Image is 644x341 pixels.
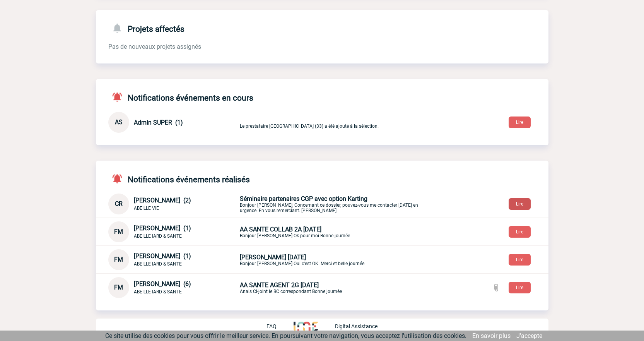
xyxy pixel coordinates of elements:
div: Conversation privée : Client - Agence [108,112,238,133]
span: FM [114,256,123,263]
span: ABEILLE VIE [134,206,159,211]
p: Bonjour [PERSON_NAME], Concernant ce dossier, pouvez-vous me contacter [DATE] en urgence. En vous... [240,195,422,213]
div: Conversation privée : Client - Agence [108,221,548,242]
a: FAQ [266,322,294,329]
span: AA SANTE AGENT 2G [DATE] [240,281,319,289]
span: ABEILLE IARD & SANTE [134,289,182,295]
a: FM [PERSON_NAME] (1) ABEILLE IARD & SANTE [PERSON_NAME] [DATE]Bonjour [PERSON_NAME] Oui c'est OK.... [108,255,422,263]
img: notifications-active-24-px-r.png [111,173,128,184]
button: Lire [509,226,531,238]
div: Conversation privée : Client - Agence [108,277,548,298]
span: [PERSON_NAME] (1) [134,224,191,232]
a: CR [PERSON_NAME] (2) ABEILLE VIE Séminaire partenaires CGP avec option KartingBonjour [PERSON_NAM... [108,200,422,207]
span: Séminaire partenaires CGP avec option Karting [240,195,367,202]
span: ABEILLE IARD & SANTE [134,261,182,267]
div: Conversation privée : Client - Agence [108,194,548,214]
span: ABEILLE IARD & SANTE [134,233,182,239]
a: Lire [502,200,537,207]
a: J'accepte [516,332,542,339]
h4: Projets affectés [108,22,184,34]
p: Bonjour [PERSON_NAME] Oui c'est OK. Merci et belle journée [240,254,422,266]
button: Lire [509,198,531,210]
span: [PERSON_NAME] (2) [134,197,191,204]
span: AS [115,118,123,126]
span: CR [115,200,123,207]
p: Anais Ci-joint le BC correspondant Bonne journée [240,281,422,294]
span: Ce site utilise des cookies pour vous offrir le meilleur service. En poursuivant votre navigation... [105,332,466,339]
a: Lire [502,283,537,291]
a: FM [PERSON_NAME] (1) ABEILLE IARD & SANTE AA SANTE COLLAB 2A [DATE]Bonjour [PERSON_NAME] Ok pour ... [108,228,422,235]
img: http://www.idealmeetingsevents.fr/ [294,322,318,331]
span: FM [114,284,123,291]
p: Digital Assistance [335,323,378,329]
a: Lire [502,118,537,125]
button: Lire [509,254,531,266]
p: Le prestataire [GEOGRAPHIC_DATA] (33) a été ajouté à la sélection. [240,116,422,129]
img: notifications-24-px-g.png [111,22,128,34]
button: Lire [509,282,531,293]
a: Lire [502,255,537,263]
span: AA SANTE COLLAB 2A [DATE] [240,226,321,233]
h4: Notifications événements réalisés [108,173,250,184]
button: Lire [509,117,531,128]
img: notifications-active-24-px-r.png [111,91,128,103]
span: FM [114,228,123,235]
span: [PERSON_NAME] (6) [134,280,191,288]
p: Bonjour [PERSON_NAME] Ok pour moi Bonne journée [240,226,422,238]
a: En savoir plus [472,332,511,339]
p: FAQ [266,323,277,329]
a: AS Admin SUPER (1) Le prestataire [GEOGRAPHIC_DATA] (33) a été ajouté à la sélection. [108,118,422,125]
span: Admin SUPER (1) [134,119,183,126]
span: [PERSON_NAME] (1) [134,252,191,260]
span: [PERSON_NAME] [DATE] [240,254,306,261]
a: FM [PERSON_NAME] (6) ABEILLE IARD & SANTE AA SANTE AGENT 2G [DATE]Anais Ci-joint le BC correspond... [108,283,422,291]
span: Pas de nouveaux projets assignés [108,43,201,50]
a: Lire [502,228,537,235]
h4: Notifications événements en cours [108,91,253,103]
div: Conversation privée : Client - Agence [108,249,548,270]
